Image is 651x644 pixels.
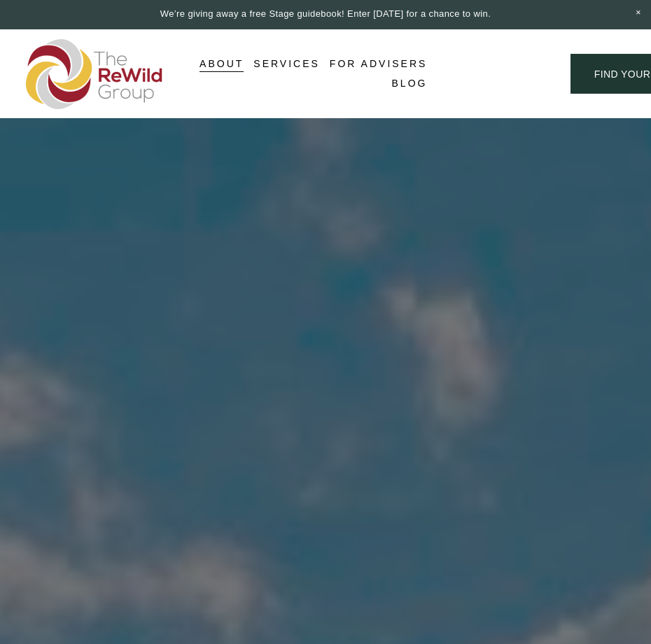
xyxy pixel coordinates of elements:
[253,55,320,73] span: Services
[253,54,320,73] a: folder dropdown
[199,54,244,73] a: folder dropdown
[330,54,428,73] a: For Advisers
[26,39,163,109] img: The ReWild Group
[199,55,244,73] span: About
[392,74,428,94] a: Blog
